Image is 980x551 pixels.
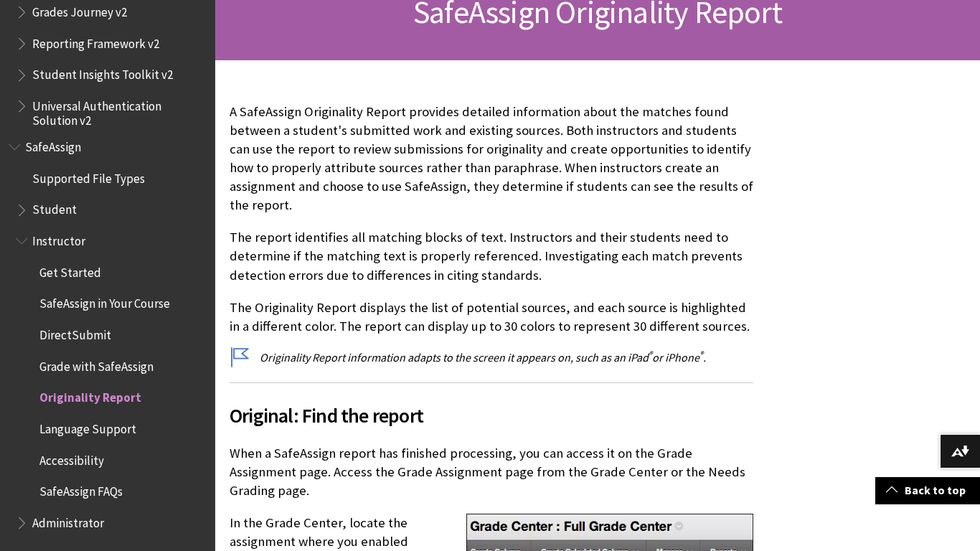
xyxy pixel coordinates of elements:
span: Grade with SafeAssign [39,354,154,374]
span: SafeAssign in Your Course [39,292,170,311]
p: The report identifies all matching blocks of text. Instructors and their students need to determi... [230,228,753,285]
nav: Book outline for Blackboard SafeAssign [9,135,207,535]
span: Universal Authentication Solution v2 [32,94,205,128]
span: Supported File Types [32,166,145,186]
p: The Originality Report displays the list of potential sources, and each source is highlighted in ... [230,298,753,336]
span: Accessibility [39,448,104,468]
a: Back to top [875,477,980,504]
span: Language Support [39,417,136,436]
p: When a SafeAssign report has finished processing, you can access it on the Grade Assignment page.... [230,444,753,501]
span: SafeAssign [25,135,81,154]
span: SafeAssign FAQs [39,480,123,499]
span: Original: Find the report [230,400,753,430]
span: Administrator [32,511,104,530]
span: Student [32,198,77,217]
sup: ® [699,349,703,359]
span: Get Started [39,260,101,280]
p: Originality Report information adapts to the screen it appears on, such as an iPad or iPhone . [230,349,753,365]
span: Instructor [32,229,85,248]
span: DirectSubmit [39,323,111,342]
span: Reporting Framework v2 [32,32,159,51]
p: A SafeAssign Originality Report provides detailed information about the matches found between a s... [230,103,753,215]
span: Originality Report [39,386,141,405]
sup: ® [649,349,652,359]
span: Student Insights Toolkit v2 [32,63,173,83]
